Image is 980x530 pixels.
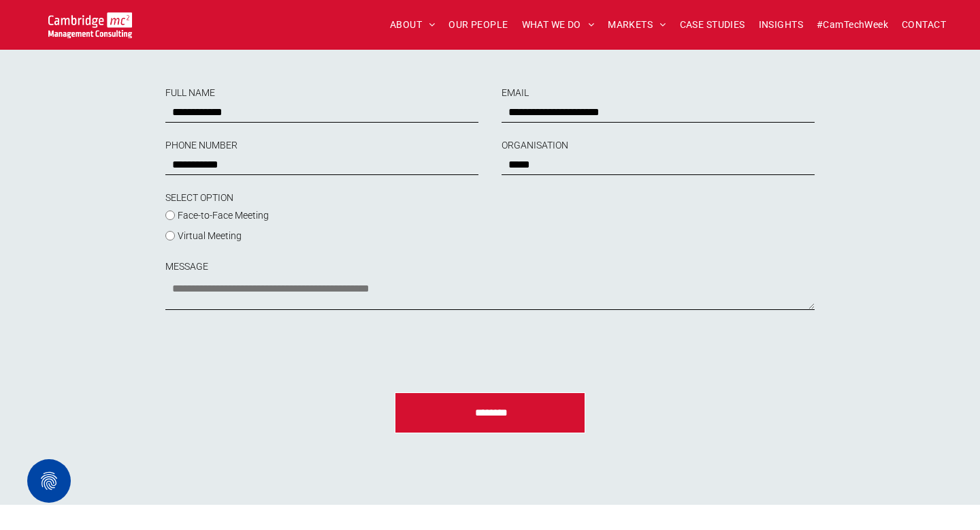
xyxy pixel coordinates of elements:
[48,12,132,38] img: Cambridge MC Logo
[810,14,895,35] a: #CamTechWeek
[165,211,175,220] input: Face-to-Face Meeting
[502,138,815,153] label: ORGANISATION
[515,14,602,35] a: WHAT WE DO
[165,138,478,153] label: PHONE NUMBER
[178,230,242,241] span: Virtual Meeting
[165,326,372,379] iframe: reCAPTCHA
[178,210,269,221] span: Face-to-Face Meeting
[601,14,672,35] a: MARKETS
[673,14,752,35] a: CASE STUDIES
[895,14,953,35] a: CONTACT
[442,14,514,35] a: OUR PEOPLE
[383,14,442,35] a: ABOUT
[165,231,175,240] input: Virtual Meeting
[165,86,478,100] label: FULL NAME
[752,14,810,35] a: INSIGHTS
[165,260,815,274] label: MESSAGE
[165,191,367,205] label: SELECT OPTION
[502,86,815,100] label: EMAIL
